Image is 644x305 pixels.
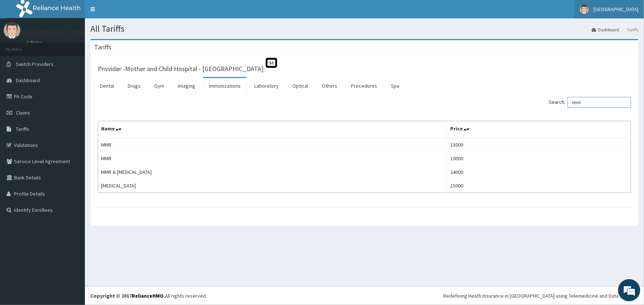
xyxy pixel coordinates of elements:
input: Search: [568,97,631,108]
img: d_794563401_company_1708531726252_794563401 [14,37,30,55]
strong: Copyright © 2017 . [90,292,165,299]
a: Gym [148,78,170,94]
span: Tariffs [16,126,29,132]
h1: All Tariffs [90,24,638,34]
li: Tariffs [620,27,638,33]
img: User Image [4,22,20,39]
footer: All rights reserved. [85,286,644,305]
label: Search: [549,97,631,108]
span: St [266,58,277,68]
p: [GEOGRAPHIC_DATA] [26,30,87,36]
img: User Image [580,5,589,14]
th: Price [447,121,631,138]
span: We're online! [43,93,102,167]
th: Name [98,121,447,138]
span: Dashboard [16,77,40,84]
td: 13000 [447,138,631,152]
td: [MEDICAL_DATA] [98,179,447,193]
a: Dashboard [592,27,619,33]
td: MMR [98,138,447,152]
a: Dental [94,78,120,94]
td: MMR & [MEDICAL_DATA] [98,165,447,179]
td: MMR [98,152,447,165]
a: Others [316,78,343,94]
a: Drugs [122,78,147,94]
div: Chat with us now [38,41,124,51]
div: Minimize live chat window [121,4,139,21]
h3: Tariffs [94,44,111,50]
textarea: Type your message and hit 'Enter' [4,201,141,227]
td: 24000 [447,165,631,179]
td: 15000 [447,179,631,193]
a: Spa [385,78,405,94]
span: Switch Providers [16,61,54,67]
span: [GEOGRAPHIC_DATA] [593,6,638,13]
a: Imaging [172,78,201,94]
div: Redefining Heath Insurance in [GEOGRAPHIC_DATA] using Telemedicine and Data Science! [443,292,638,299]
a: Laboratory [248,78,285,94]
a: Procedures [345,78,383,94]
a: Immunizations [203,78,247,94]
a: Optical [286,78,314,94]
td: 10000 [447,152,631,165]
span: Claims [16,109,30,116]
a: RelianceHMO [132,292,163,299]
h3: Provider - Mother and Child Hospital - [GEOGRAPHIC_DATA] [98,66,264,72]
a: Online [26,40,44,45]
